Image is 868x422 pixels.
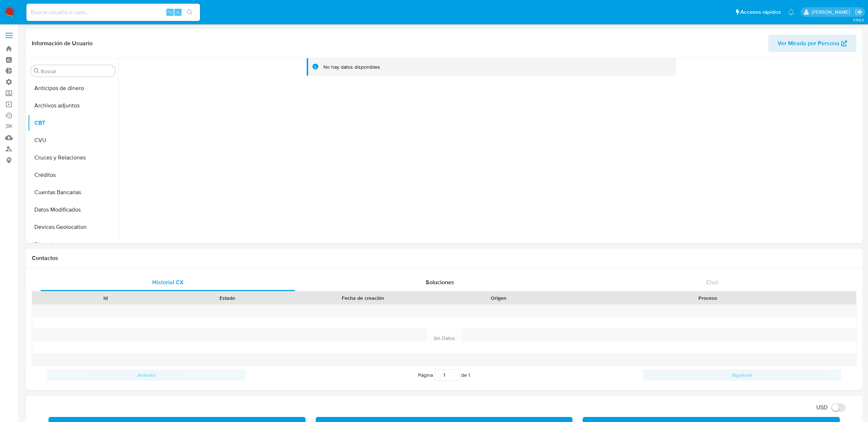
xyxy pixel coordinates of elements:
[28,218,118,236] button: Devices Geolocation
[28,166,118,184] button: Créditos
[768,35,856,52] button: Ver Mirada por Persona
[740,8,781,16] span: Accesos rápidos
[643,369,841,381] button: Siguiente
[32,255,856,262] h1: Contactos
[41,68,112,74] input: Buscar
[182,7,197,17] button: search-icon
[468,371,470,379] span: 1
[171,294,283,302] div: Estado
[47,369,246,381] button: Anterior
[706,278,718,286] span: Chat
[28,184,118,201] button: Cuentas Bancarias
[788,9,794,15] a: Notificaciones
[812,9,852,16] p: eric.malcangi@mercadolibre.com
[28,132,118,149] button: CVU
[177,9,179,16] span: s
[443,294,554,302] div: Origen
[28,149,118,166] button: Cruces y Relaciones
[564,294,851,302] div: Proceso
[855,8,863,16] a: Salir
[32,40,93,47] h1: Información de Usuario
[426,278,454,286] span: Soluciones
[152,278,184,286] span: Historial CX
[28,114,118,132] button: CBT
[778,35,839,52] span: Ver Mirada por Persona
[28,236,118,253] button: Direcciones
[293,294,433,302] div: Fecha de creación
[34,68,39,74] button: Buscar
[50,294,161,302] div: Id
[28,201,118,218] button: Datos Modificados
[28,97,118,114] button: Archivos adjuntos
[167,9,173,16] span: ⌥
[28,80,118,97] button: Anticipos de dinero
[418,369,470,381] span: Página de
[26,8,200,17] input: Buscar usuario o caso...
